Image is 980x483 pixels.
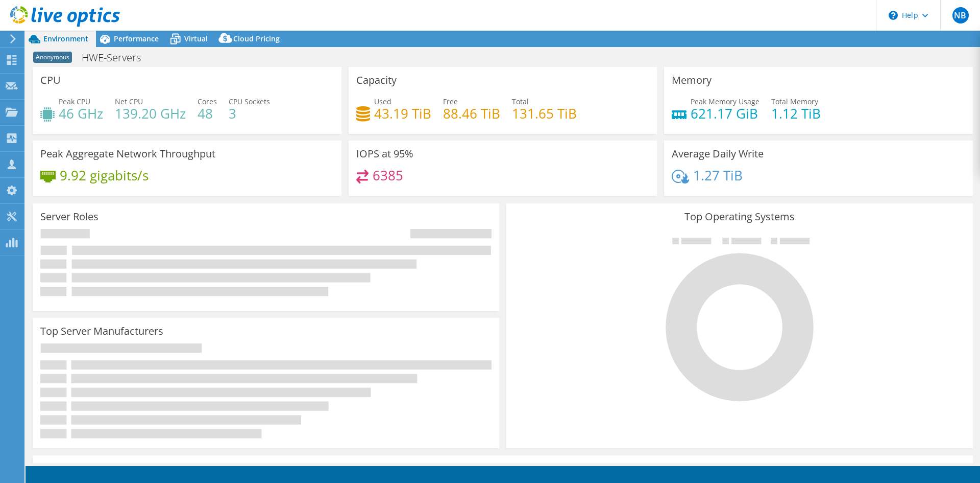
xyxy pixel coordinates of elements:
h4: 46 GHz [59,108,103,119]
h3: IOPS at 95% [356,148,413,159]
h4: 1.27 TiB [693,170,743,181]
span: Cores [198,97,217,106]
h4: 48 [198,108,217,119]
span: Environment [43,34,88,43]
span: Peak Memory Usage [691,97,759,106]
span: Anonymous [33,52,72,63]
h4: 6385 [373,170,403,181]
h4: 131.65 TiB [512,108,577,119]
span: Peak CPU [59,97,90,106]
span: Total [512,97,529,106]
h3: Server Roles [40,211,99,222]
h3: Memory [672,75,712,86]
h3: Top Operating Systems [514,211,965,222]
h3: Top Server Manufacturers [40,326,163,337]
h4: 139.20 GHz [115,108,186,119]
span: Free [443,97,458,106]
span: Total Memory [771,97,818,106]
h4: 621.17 GiB [691,108,759,119]
span: Virtual [184,34,208,43]
span: Net CPU [115,97,143,106]
svg: \n [889,11,898,20]
span: Cloud Pricing [233,34,280,43]
span: CPU Sockets [229,97,270,106]
span: Performance [114,34,159,43]
h3: Capacity [356,75,397,86]
h3: CPU [40,75,61,86]
span: NB [952,7,969,24]
h3: Average Daily Write [672,148,764,159]
h4: 1.12 TiB [771,108,821,119]
h1: HWE-Servers [77,52,157,63]
h4: 9.92 gigabits/s [60,170,149,181]
h4: 88.46 TiB [443,108,500,119]
h3: Peak Aggregate Network Throughput [40,148,215,159]
span: Used [374,97,391,106]
h4: 3 [229,108,270,119]
h4: 43.19 TiB [374,108,431,119]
